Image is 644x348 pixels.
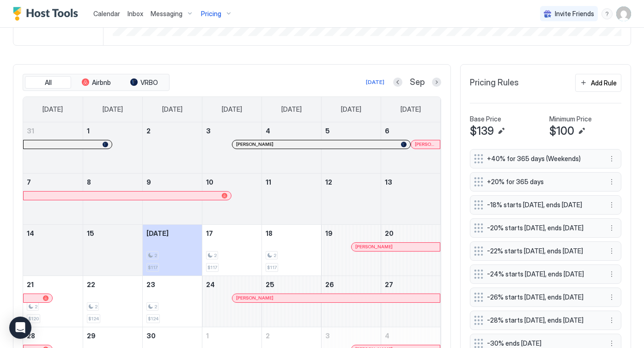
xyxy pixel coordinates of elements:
[322,122,381,139] a: September 5, 2025
[202,173,261,224] td: September 10, 2025
[27,178,31,186] span: 7
[128,10,143,18] span: Inbox
[261,173,321,224] td: September 11, 2025
[496,126,507,137] button: Edit
[322,327,381,344] a: October 3, 2025
[202,174,261,191] a: September 10, 2025
[128,9,143,18] a: Inbox
[93,97,132,122] a: Monday
[83,225,142,242] a: September 15, 2025
[606,292,617,303] button: More options
[142,276,202,327] td: September 23, 2025
[355,244,393,250] span: [PERSON_NAME]
[325,127,330,135] span: 5
[606,153,617,164] button: More options
[267,264,277,270] span: $117
[27,127,34,135] span: 31
[143,276,202,293] a: September 23, 2025
[487,316,597,324] span: -28% starts [DATE], ends [DATE]
[23,122,83,139] a: August 31, 2025
[83,276,142,293] a: September 22, 2025
[23,224,83,276] td: September 14, 2025
[142,173,202,224] td: September 9, 2025
[28,316,39,322] span: $120
[385,229,394,237] span: 20
[206,127,211,135] span: 3
[83,122,142,139] a: September 1, 2025
[45,78,52,87] span: All
[206,332,209,340] span: 1
[555,10,594,18] span: Invite Friends
[262,225,321,242] a: September 18, 2025
[321,173,381,224] td: September 12, 2025
[207,264,217,270] span: $117
[385,281,393,288] span: 27
[13,7,82,21] a: Host Tools Logo
[27,332,35,340] span: 28
[273,252,276,258] span: 2
[23,173,83,224] td: September 7, 2025
[262,276,321,293] a: September 25, 2025
[206,281,215,288] span: 24
[202,122,261,139] a: September 3, 2025
[143,225,202,242] a: September 16, 2025
[83,276,142,327] td: September 22, 2025
[25,76,71,89] button: All
[236,141,273,147] span: [PERSON_NAME]
[325,332,330,340] span: 3
[366,78,384,86] div: [DATE]
[143,122,202,139] a: September 2, 2025
[616,6,631,21] div: User profile
[401,105,421,114] span: [DATE]
[35,304,37,310] span: 2
[236,295,436,301] div: [PERSON_NAME]
[27,281,34,288] span: 21
[202,224,261,276] td: September 17, 2025
[146,178,151,186] span: 9
[23,74,170,91] div: tab-group
[321,276,381,327] td: September 26, 2025
[381,173,440,224] td: September 13, 2025
[153,97,192,122] a: Tuesday
[87,178,91,186] span: 8
[95,304,97,310] span: 2
[332,97,371,122] a: Friday
[206,178,213,186] span: 10
[83,224,142,276] td: September 15, 2025
[87,229,94,237] span: 15
[381,276,440,327] td: September 27, 2025
[325,178,332,186] span: 12
[391,97,430,122] a: Saturday
[202,122,261,174] td: September 3, 2025
[266,281,274,288] span: 25
[341,105,361,114] span: [DATE]
[606,176,617,187] div: menu
[606,199,617,210] button: More options
[266,332,270,340] span: 2
[606,246,617,257] div: menu
[154,252,157,258] span: 2
[83,327,142,344] a: September 29, 2025
[236,295,273,301] span: [PERSON_NAME]
[87,332,96,340] span: 29
[33,97,72,122] a: Sunday
[92,78,111,87] span: Airbnb
[606,269,617,280] button: More options
[487,293,597,301] span: -26% starts [DATE], ends [DATE]
[206,229,213,237] span: 17
[487,339,597,348] span: -30% ends [DATE]
[87,281,95,288] span: 22
[214,252,217,258] span: 2
[606,292,617,303] div: menu
[236,141,407,147] div: [PERSON_NAME]
[222,105,242,114] span: [DATE]
[381,122,441,139] a: September 6, 2025
[154,304,157,310] span: 2
[93,10,120,18] span: Calendar
[73,76,119,89] button: Airbnb
[606,315,617,326] button: More options
[322,174,381,191] a: September 12, 2025
[470,78,519,88] span: Pricing Rules
[121,76,167,89] button: VRBO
